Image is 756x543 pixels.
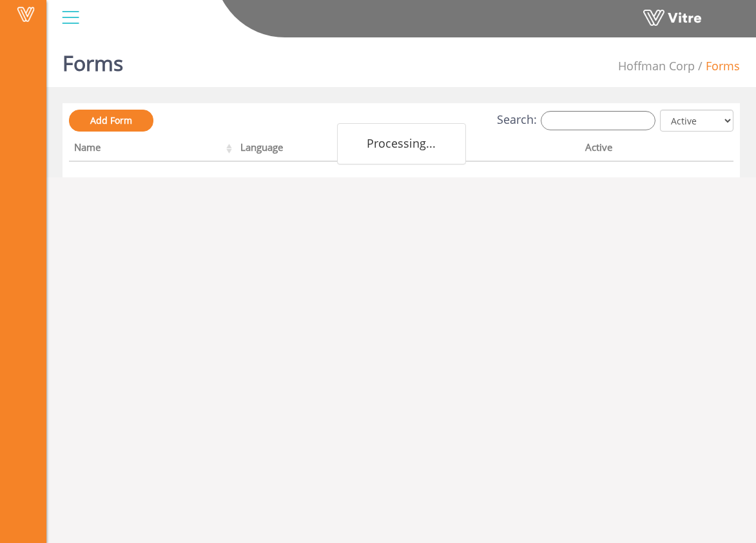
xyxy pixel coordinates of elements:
li: Forms [695,58,740,75]
div: Processing... [337,123,466,164]
th: Active [580,137,700,162]
h1: Forms [63,32,123,87]
th: Company [409,137,580,162]
input: Search: [541,111,655,130]
span: 210 [618,58,695,74]
label: Search: [497,111,655,130]
th: Language [235,137,409,162]
span: Add Form [90,114,132,126]
a: Add Form [69,110,153,132]
th: Name [69,137,235,162]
